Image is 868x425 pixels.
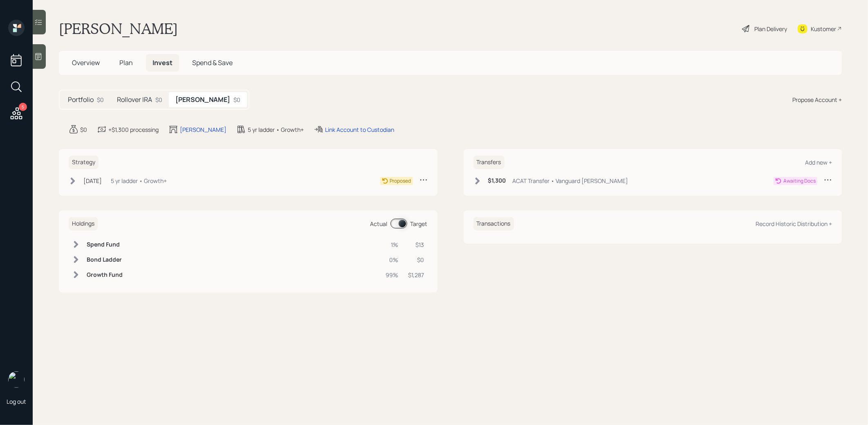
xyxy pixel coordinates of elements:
div: Plan Delivery [754,25,787,33]
h6: Transactions [473,217,514,231]
div: Record Historic Distribution + [756,220,832,228]
span: Invest [153,58,173,67]
div: Add new + [805,158,832,166]
div: Kustomer [811,25,836,33]
div: Awaiting Docs [783,177,816,185]
div: $0 [408,255,424,264]
div: Proposed [390,177,411,185]
h6: Strategy [69,156,99,169]
div: $0 [155,95,162,104]
span: Spend & Save [192,58,233,67]
div: Link Account to Custodian [325,125,394,134]
img: treva-nostdahl-headshot.png [8,371,25,388]
div: 5 [19,103,27,111]
div: ACAT Transfer • Vanguard [PERSON_NAME] [513,176,628,185]
h6: $1,300 [488,177,506,184]
div: Propose Account + [792,95,842,104]
div: $0 [97,95,104,104]
div: Log out [7,398,26,405]
div: 0% [386,255,399,264]
h5: [PERSON_NAME] [175,96,230,104]
h5: Portfolio [68,96,94,104]
h1: [PERSON_NAME] [59,20,178,38]
span: Overview [72,58,100,67]
div: $1,287 [408,271,424,279]
div: 5 yr ladder • Growth+ [111,176,167,185]
div: [DATE] [83,176,102,185]
div: 1% [386,240,399,249]
div: 5 yr ladder • Growth+ [248,125,304,134]
div: +$1,300 processing [108,125,159,134]
h6: Spend Fund [87,241,123,248]
h6: Holdings [69,217,98,231]
div: Actual [370,219,388,228]
h6: Bond Ladder [87,256,123,263]
h6: Growth Fund [87,271,123,278]
span: Plan [119,58,133,67]
div: $0 [80,125,87,134]
div: 99% [386,271,399,279]
div: $13 [408,240,424,249]
div: $0 [233,95,240,104]
div: [PERSON_NAME] [180,125,227,134]
h5: Rollover IRA [117,96,152,104]
div: Target [410,219,428,228]
h6: Transfers [473,156,505,169]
